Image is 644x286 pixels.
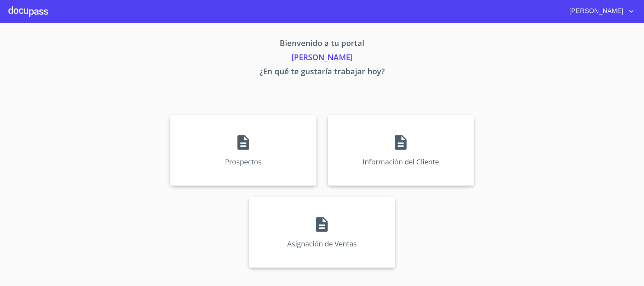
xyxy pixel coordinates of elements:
[104,37,540,51] p: Bienvenido a tu portal
[564,6,636,17] button: account of current user
[362,157,439,167] p: Información del Cliente
[225,157,262,167] p: Prospectos
[564,6,627,17] span: [PERSON_NAME]
[104,51,540,65] p: [PERSON_NAME]
[287,239,357,249] p: Asignación de Ventas
[104,65,540,80] p: ¿En qué te gustaría trabajar hoy?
